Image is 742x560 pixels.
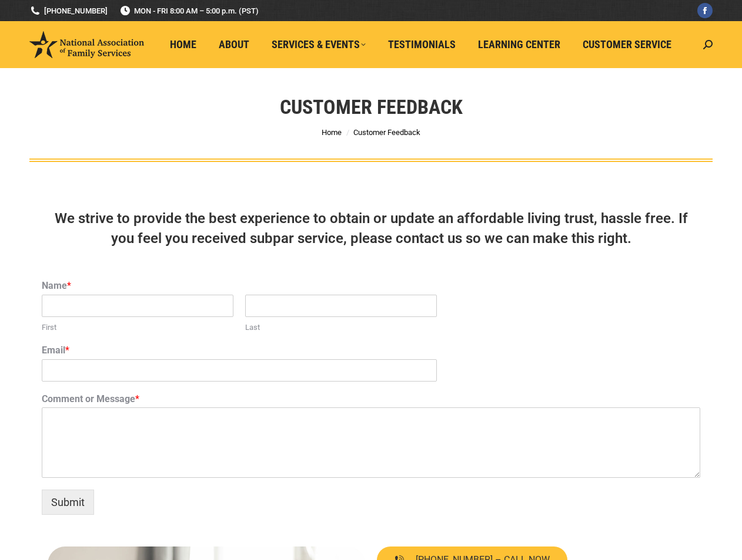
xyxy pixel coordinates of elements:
span: Customer Feedback [353,128,420,137]
a: Facebook page opens in new window [697,3,713,18]
a: Home [162,33,205,56]
a: Customer Service [574,33,680,56]
label: First [42,323,233,333]
span: Learning Center [478,38,560,51]
span: Services & Events [272,38,366,51]
h3: We strive to provide the best experience to obtain or update an affordable living trust, hassle f... [42,209,700,248]
span: About [219,38,249,51]
a: Testimonials [380,33,464,56]
span: MON - FRI 8:00 AM – 5:00 p.m. (PST) [119,5,259,16]
a: [PHONE_NUMBER] [29,5,108,16]
a: About [210,33,258,56]
label: Comment or Message [42,393,700,406]
a: Home [322,128,342,137]
h1: Customer Feedback [280,94,463,120]
img: National Association of Family Services [29,31,144,58]
label: Last [245,323,437,333]
button: Submit [42,490,94,515]
label: Email [42,345,700,357]
span: Testimonials [388,38,456,51]
span: Home [170,38,196,51]
span: Customer Service [583,38,671,51]
label: Name [42,280,700,292]
a: Learning Center [470,33,569,56]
